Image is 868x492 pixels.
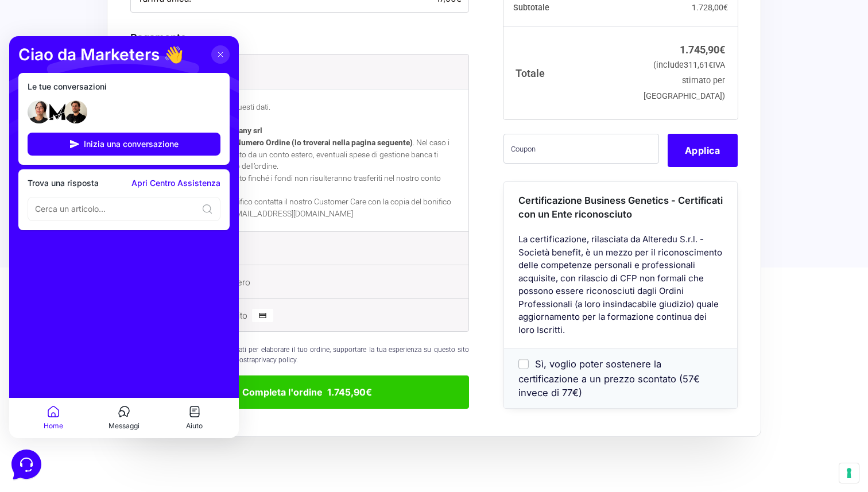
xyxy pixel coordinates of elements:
p: Messaggi [99,385,130,395]
h3: Pagamento [130,30,469,45]
button: Home [9,369,80,395]
span: € [723,3,728,12]
p: I tuoi dati personali saranno utilizzati per elaborare il tuo ordine, supportare la tua esperienz... [130,344,469,365]
a: privacy policy [255,356,296,364]
input: Sì, voglio poter sostenere la certificazione a un prezzo scontato (57€ invece di 77€) [518,359,529,369]
iframe: Customerly Messenger Launcher [9,447,44,482]
span: Sì, voglio poter sostenere la certificazione a un prezzo scontato (57€ invece di 77€) [518,358,700,398]
span: Le tue conversazioni [18,46,98,55]
input: Coupon [503,133,659,163]
span: Inizia una conversazione [75,103,169,113]
label: Bonifico Bancario Estero [152,274,443,291]
label: PayPal [152,241,443,258]
p: Home [34,385,54,395]
span: 311,61 [684,60,713,70]
img: Carta di credito o debito [252,309,273,323]
strong: Nome Prodotto – Numero Ordine (lo troverai nella pagina seguente) [172,138,413,147]
label: Carta di credito o debito [152,307,443,324]
span: Certificazione Business Genetics - Certificati con un Ente riconosciuto [518,194,723,220]
bdi: 1.728,00 [692,3,728,12]
img: dark [55,64,78,87]
th: Totale [503,26,638,119]
button: Messaggi [80,369,150,395]
small: (include IVA stimato per [GEOGRAPHIC_DATA]) [644,60,725,101]
label: Bonifico bancario [152,63,443,80]
iframe: Customerly Messenger [9,36,239,438]
button: Applica [668,133,738,166]
button: Aiuto [150,369,220,395]
span: € [719,44,725,56]
p: Il tuo ordine non verrà spedito finché i fondi non risulteranno trasferiti nel nostro conto corre... [142,172,457,196]
p: Effettua il pagamento con questi dati. IBAN: Intestato a: Causale: . Nel caso i cui il pagamento ... [142,101,457,172]
div: La certificazione, rilasciata da Alteredu S.r.l. - Società benefit, è un mezzo per il riconoscime... [504,233,737,348]
a: Apri Centro Assistenza [122,142,211,152]
span: Trova una risposta [18,142,90,152]
input: Cerca un articolo... [26,167,188,179]
button: Le tue preferenze relative al consenso per le tecnologie di tracciamento [839,463,859,483]
span: € [708,60,713,70]
p: Aiuto [177,385,193,395]
bdi: 1.745,90 [680,44,725,56]
button: Completa l'ordine 1.745,90€ [130,375,469,409]
img: dark [37,64,60,87]
button: Inizia una conversazione [18,96,211,119]
img: dark [18,64,41,87]
p: Quando hai effettuato il bonifico contatta il nostro Customer Care con la copia del bonifico effe... [142,196,457,219]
